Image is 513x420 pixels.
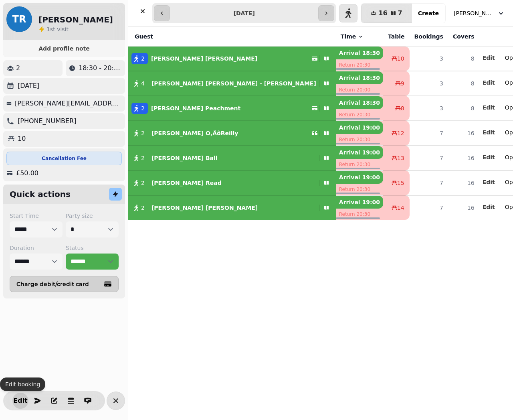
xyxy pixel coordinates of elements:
[151,79,316,87] p: [PERSON_NAME] [PERSON_NAME] - [PERSON_NAME]
[483,54,495,62] button: Edit
[336,84,383,95] p: Return 20:00
[483,128,495,136] button: Edit
[79,63,122,73] p: 18:30 - 20:30
[13,46,115,51] span: Add profile note
[336,71,383,84] p: Arrival 18:30
[410,96,448,121] td: 3
[401,79,404,87] span: 9
[46,26,50,32] span: 1
[15,99,122,108] p: [PERSON_NAME][EMAIL_ADDRESS][DOMAIN_NAME]
[141,154,145,162] span: 2
[483,203,495,211] button: Edit
[410,195,448,220] td: 7
[483,105,495,110] span: Edit
[336,184,383,195] p: Return 20:30
[336,171,383,184] p: Arrival 19:00
[336,47,383,59] p: Arrival 18:30
[397,55,404,63] span: 10
[141,129,145,137] span: 2
[12,393,28,409] button: Edit
[16,63,20,73] p: 2
[483,130,495,135] span: Edit
[46,25,69,33] p: visit
[448,47,479,71] td: 8
[383,27,410,47] th: Table
[418,10,439,16] span: Create
[448,195,479,220] td: 16
[483,79,495,87] button: Edit
[448,71,479,96] td: 8
[151,129,238,137] p: [PERSON_NAME] O‚ÄôReilly
[483,178,495,186] button: Edit
[10,244,63,252] label: Duration
[12,14,26,24] span: TR
[397,129,404,137] span: 12
[397,179,404,187] span: 15
[397,154,404,162] span: 13
[483,204,495,210] span: Edit
[410,71,448,96] td: 3
[141,204,145,212] span: 2
[128,99,336,118] button: 2[PERSON_NAME] Peachment
[410,146,448,170] td: 7
[336,134,383,145] p: Return 20:30
[448,146,479,170] td: 16
[336,209,383,220] p: Return 20:30
[341,32,364,41] button: Time
[483,153,495,161] button: Edit
[128,27,336,47] th: Guest
[18,116,77,126] p: [PHONE_NUMBER]
[128,173,336,193] button: 2[PERSON_NAME] Read
[50,26,57,32] span: st
[336,196,383,209] p: Arrival 19:00
[151,55,257,63] p: [PERSON_NAME] [PERSON_NAME]
[454,9,494,17] span: [PERSON_NAME][GEOGRAPHIC_DATA]
[397,204,404,212] span: 14
[336,146,383,159] p: Arrival 19:00
[128,124,336,143] button: 2[PERSON_NAME] O‚ÄôReilly
[483,154,495,160] span: Edit
[336,96,383,109] p: Arrival 18:30
[336,121,383,134] p: Arrival 19:00
[448,170,479,195] td: 16
[16,281,102,287] span: Charge debit/credit card
[18,81,39,91] p: [DATE]
[141,55,145,63] span: 2
[128,198,336,217] button: 2[PERSON_NAME] [PERSON_NAME]
[141,104,145,112] span: 2
[16,398,25,404] span: Edit
[341,32,356,41] span: Time
[38,14,113,25] h2: [PERSON_NAME]
[336,109,383,120] p: Return 20:30
[361,4,412,23] button: 167
[483,179,495,185] span: Edit
[410,170,448,195] td: 7
[410,27,448,47] th: Bookings
[483,80,495,85] span: Edit
[141,79,145,87] span: 4
[448,96,479,121] td: 8
[6,43,122,54] button: Add profile note
[410,121,448,146] td: 7
[448,27,479,47] th: Covers
[10,189,71,200] h2: Quick actions
[336,59,383,71] p: Return 20:30
[151,204,258,212] p: [PERSON_NAME] [PERSON_NAME]
[410,47,448,71] td: 3
[449,6,510,20] button: [PERSON_NAME][GEOGRAPHIC_DATA]
[151,154,218,162] p: [PERSON_NAME] Ball
[128,49,336,68] button: 2[PERSON_NAME] [PERSON_NAME]
[483,55,495,61] span: Edit
[378,10,387,16] span: 16
[66,212,119,220] label: Party size
[141,179,145,187] span: 2
[6,152,122,165] div: Cancellation Fee
[336,159,383,170] p: Return 20:30
[10,276,119,292] button: Charge debit/credit card
[483,103,495,112] button: Edit
[18,134,26,144] p: 10
[151,104,240,112] p: [PERSON_NAME] Peachment
[10,212,63,220] label: Start Time
[66,244,119,252] label: Status
[398,10,402,16] span: 7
